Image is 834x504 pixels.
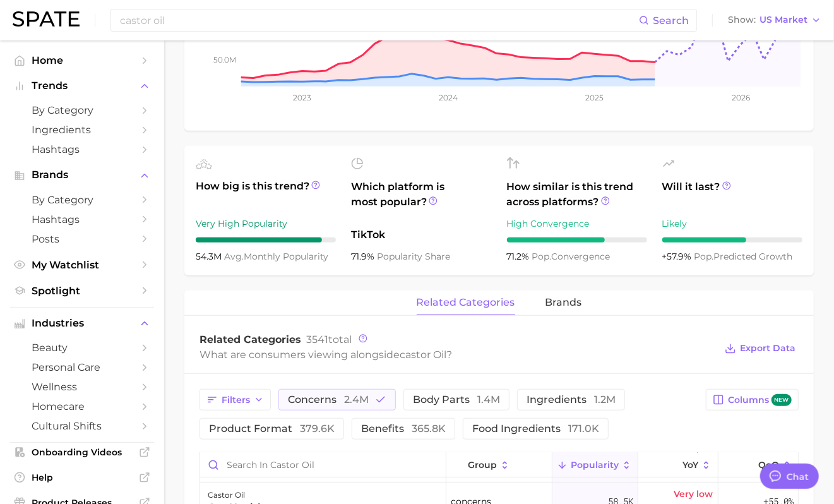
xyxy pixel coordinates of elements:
a: Hashtags [10,140,154,159]
div: 9 / 10 [196,237,336,243]
a: Home [10,51,154,70]
span: Hashtags [32,213,133,225]
tspan: 2025 [586,93,604,102]
span: 379.6k [300,423,335,435]
span: cultural shifts [32,420,133,432]
span: Brands [32,169,133,181]
span: brands [545,297,582,308]
span: total [306,333,352,345]
span: Which platform is most popular? [351,179,491,221]
span: new [771,394,792,406]
span: body parts [413,395,500,405]
span: 3541 [306,333,328,345]
span: personal care [32,361,133,373]
span: Posts [32,233,133,245]
a: by Category [10,190,154,210]
span: Filters [222,395,250,405]
span: Search [653,15,689,27]
span: popularity share [377,251,450,262]
div: castor oil [208,488,265,503]
span: by Category [32,194,133,206]
span: ingredients [527,395,616,405]
span: Trends [32,80,133,92]
span: Show [728,16,756,23]
span: food ingredients [472,424,599,434]
a: Ingredients [10,120,154,140]
span: How similar is this trend across platforms? [507,179,647,210]
span: castor oil [400,349,446,361]
div: What are consumers viewing alongside ? [200,346,715,363]
a: cultural shifts [10,416,154,436]
span: beauty [32,342,133,354]
a: beauty [10,338,154,357]
span: Onboarding Videos [32,447,133,458]
a: personal care [10,357,154,377]
span: 71.2% [507,251,532,262]
button: Brands [10,165,154,184]
span: group [468,460,497,470]
span: Ingredients [32,124,133,136]
span: wellness [32,381,133,393]
a: Posts [10,229,154,249]
button: Industries [10,314,154,333]
button: Export Data [722,340,799,357]
button: Popularity [552,453,638,477]
a: My Watchlist [10,255,154,275]
a: Help [10,468,154,487]
input: Search in castor oil [200,453,446,477]
button: Columnsnew [706,389,799,411]
span: TikTok [351,227,491,243]
button: YoY [638,453,718,477]
abbr: average [224,251,244,262]
span: 171.0k [568,423,599,435]
button: Filters [200,389,271,411]
span: Spotlight [32,285,133,297]
span: 1.4m [477,393,500,405]
span: convergence [532,251,611,262]
span: Popularity [571,460,619,470]
span: Hashtags [32,143,133,155]
abbr: popularity index [532,251,552,262]
span: Help [32,472,133,483]
a: Onboarding Videos [10,443,154,462]
abbr: popularity index [694,251,714,262]
a: homecare [10,397,154,416]
tspan: 2026 [732,93,750,102]
a: by Category [10,100,154,120]
div: 7 / 10 [507,237,647,243]
span: monthly popularity [224,251,328,262]
div: Very High Popularity [196,216,336,231]
button: ShowUS Market [725,12,825,28]
a: Hashtags [10,210,154,229]
span: by Category [32,104,133,116]
span: predicted growth [694,251,793,262]
input: Search here for a brand, industry, or ingredient [119,9,639,31]
span: Export Data [740,343,795,354]
span: Home [32,54,133,66]
span: QoQ [758,460,779,470]
span: Very low [674,486,713,501]
span: Will it last? [662,179,802,210]
button: Trends [10,76,154,95]
img: SPATE [13,11,80,27]
span: 365.8k [412,423,446,435]
div: High Convergence [507,216,647,231]
tspan: 2024 [439,93,458,102]
button: group [446,453,552,477]
button: QoQ [718,453,798,477]
a: wellness [10,377,154,397]
span: Columns [728,394,792,406]
span: 1.2m [594,393,616,405]
span: 2.4m [344,393,369,405]
span: related categories [417,297,515,308]
span: benefits [361,424,446,434]
span: YoY [682,460,698,470]
span: US Market [760,16,807,23]
tspan: 2023 [293,93,311,102]
span: 54.3m [196,251,224,262]
div: 6 / 10 [662,237,802,243]
span: Related Categories [200,333,301,345]
span: product format [209,424,335,434]
span: homecare [32,400,133,412]
span: concerns [288,395,369,405]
